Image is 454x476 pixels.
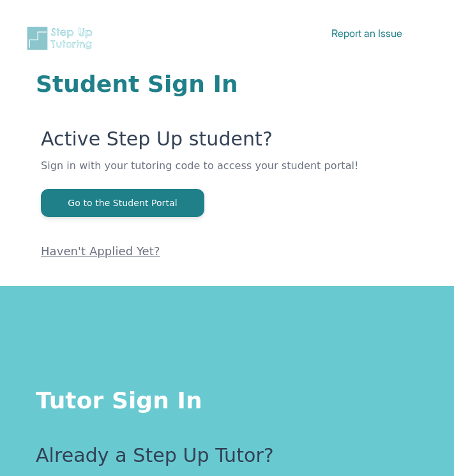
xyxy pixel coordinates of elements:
[331,27,402,40] a: Report an Issue
[36,71,418,97] h1: Student Sign In
[41,244,160,258] a: Haven't Applied Yet?
[36,383,418,413] h1: Tutor Sign In
[41,197,204,209] a: Go to the Student Portal
[41,189,204,217] button: Go to the Student Portal
[36,444,418,475] p: Already a Step Up Tutor?
[41,158,418,189] p: Sign in with your tutoring code to access your student portal!
[26,26,97,51] img: Step Up Tutoring horizontal logo
[41,128,418,158] p: Active Step Up student?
